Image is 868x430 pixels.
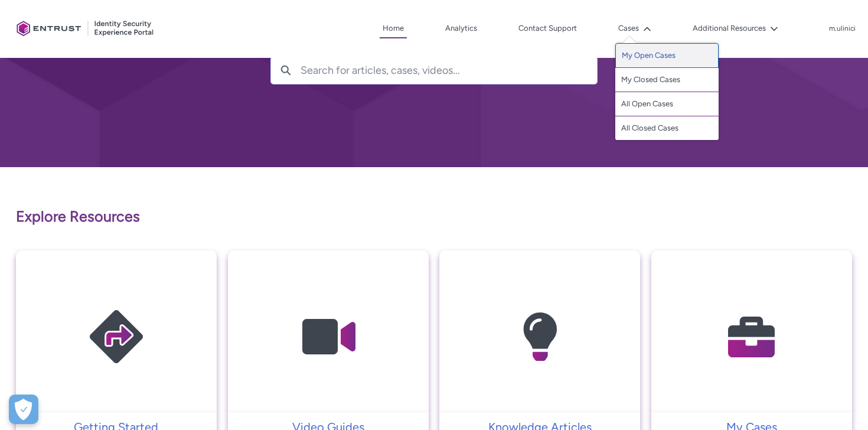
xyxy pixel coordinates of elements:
[16,206,852,228] p: Explore Resources
[615,68,719,92] a: My Closed Cases
[828,22,856,34] button: User Profile m.ulinici
[829,25,856,33] p: m.ulinici
[442,19,480,37] a: Analytics, opens in new tab
[9,395,38,424] div: Cookie Preferences
[380,19,407,38] a: Home
[9,395,38,424] button: Open Preferences
[271,57,301,84] button: Search
[515,19,580,37] a: Contact Support
[690,19,781,37] button: Additional Resources
[615,92,719,116] a: All Open Cases
[696,273,808,400] img: My Cases
[484,273,596,400] img: Knowledge Articles
[615,43,719,68] a: My Open Cases
[272,273,384,400] img: Video Guides
[615,19,654,37] button: Cases
[615,116,719,140] a: All Closed Cases
[60,273,172,400] img: Getting Started
[301,57,597,84] input: Search for articles, cases, videos...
